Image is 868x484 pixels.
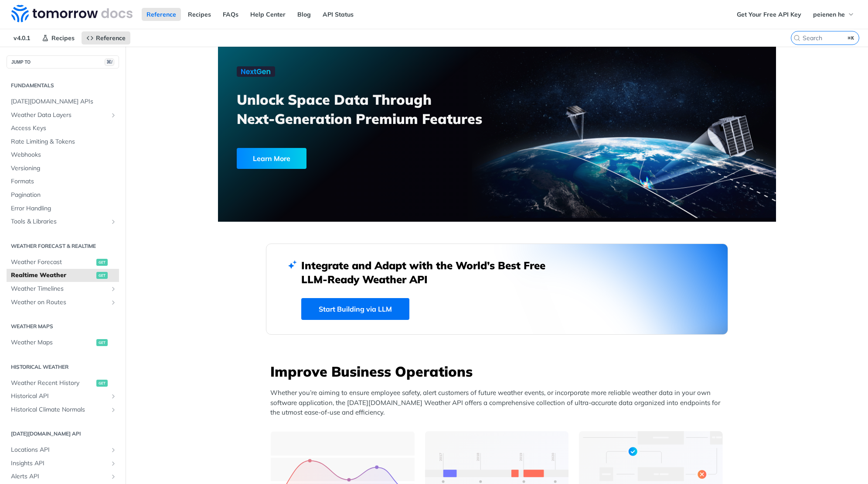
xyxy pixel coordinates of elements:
[7,443,119,457] a: Locations APIShow subpages for Locations API
[7,122,119,135] a: Access Keys
[7,256,119,269] a: Weather Forecastget
[7,457,119,470] a: Insights APIShow subpages for Insights API
[96,34,126,42] span: Reference
[7,377,119,390] a: Weather Recent Historyget
[237,90,507,128] h3: Unlock Space Data Through Next-Generation Premium Features
[7,430,119,438] h2: [DATE][DOMAIN_NAME] API
[7,189,119,202] a: Pagination
[110,112,117,119] button: Show subpages for Weather Data Layers
[11,405,108,414] span: Historical Climate Normals
[7,109,119,122] a: Weather Data LayersShow subpages for Weather Data Layers
[7,55,119,69] button: JUMP TO⌘/
[270,388,728,418] p: Whether you’re aiming to ensure employee safety, alert customers of future weather events, or inc...
[110,446,117,453] button: Show subpages for Locations API
[11,191,117,199] span: Pagination
[7,296,119,309] a: Weather on RoutesShow subpages for Weather on Routes
[11,392,108,401] span: Historical API
[105,58,114,66] span: ⌘/
[7,202,119,215] a: Error Handling
[808,8,859,21] button: peienen he
[270,362,728,381] h3: Improve Business Operations
[793,34,800,41] svg: Search
[110,218,117,225] button: Show subpages for Tools & Libraries
[11,285,108,293] span: Weather Timelines
[11,151,117,159] span: Webhooks
[7,282,119,295] a: Weather TimelinesShow subpages for Weather Timelines
[96,380,108,387] span: get
[11,5,133,22] img: Tomorrow.io Weather API Docs
[7,336,119,349] a: Weather Mapsget
[11,217,108,226] span: Tools & Libraries
[96,339,108,346] span: get
[318,8,358,21] a: API Status
[110,460,117,467] button: Show subpages for Insights API
[218,8,243,21] a: FAQs
[7,363,119,371] h2: Historical Weather
[96,272,108,279] span: get
[11,472,108,481] span: Alerts API
[11,124,117,133] span: Access Keys
[245,8,290,21] a: Help Center
[11,97,117,106] span: [DATE][DOMAIN_NAME] APIs
[7,215,119,228] a: Tools & LibrariesShow subpages for Tools & Libraries
[237,66,275,77] img: NextGen
[11,137,117,146] span: Rate Limiting & Tokens
[7,175,119,188] a: Formats
[813,10,845,18] span: peienen he
[9,31,35,45] span: v4.0.1
[110,393,117,400] button: Show subpages for Historical API
[11,298,108,307] span: Weather on Routes
[37,31,79,45] a: Recipes
[11,111,108,120] span: Weather Data Layers
[11,204,117,213] span: Error Handling
[110,473,117,480] button: Show subpages for Alerts API
[732,8,806,21] a: Get Your Free API Key
[7,390,119,403] a: Historical APIShow subpages for Historical API
[7,82,119,89] h2: Fundamentals
[11,258,94,267] span: Weather Forecast
[51,34,75,42] span: Recipes
[7,323,119,330] h2: Weather Maps
[110,299,117,306] button: Show subpages for Weather on Routes
[183,8,216,21] a: Recipes
[7,269,119,282] a: Realtime Weatherget
[82,31,130,45] a: Reference
[7,148,119,161] a: Webhooks
[11,177,117,186] span: Formats
[301,298,409,320] a: Start Building via LLM
[301,258,558,286] h2: Integrate and Adapt with the World’s Best Free LLM-Ready Weather API
[7,135,119,148] a: Rate Limiting & Tokens
[96,259,108,266] span: get
[11,271,94,280] span: Realtime Weather
[142,8,181,21] a: Reference
[110,406,117,413] button: Show subpages for Historical Climate Normals
[11,379,94,388] span: Weather Recent History
[11,459,108,468] span: Insights API
[293,8,316,21] a: Blog
[11,446,108,454] span: Locations API
[11,338,94,347] span: Weather Maps
[7,95,119,108] a: [DATE][DOMAIN_NAME] APIs
[110,285,117,292] button: Show subpages for Weather Timelines
[7,162,119,175] a: Versioning
[237,148,453,169] a: Learn More
[7,403,119,416] a: Historical Climate NormalsShow subpages for Historical Climate Normals
[846,34,857,42] kbd: ⌘K
[11,164,117,173] span: Versioning
[237,148,306,169] div: Learn More
[7,470,119,483] a: Alerts APIShow subpages for Alerts API
[7,242,119,250] h2: Weather Forecast & realtime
